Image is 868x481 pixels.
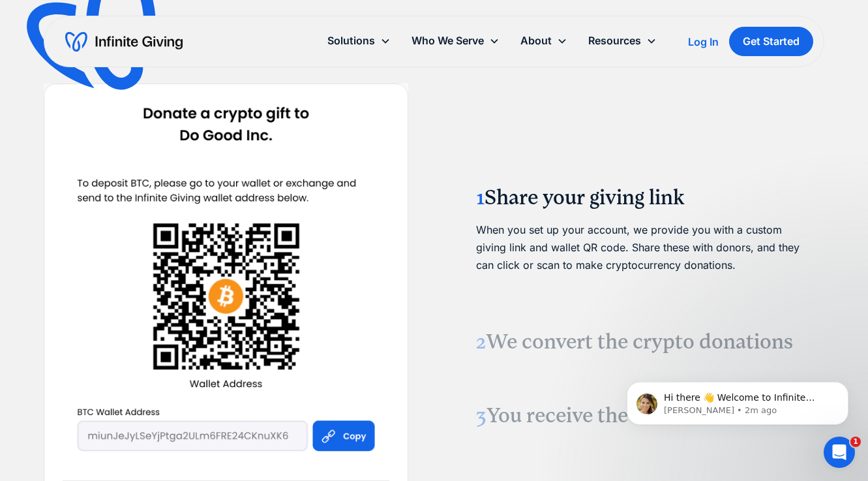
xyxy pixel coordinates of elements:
p: When you set up your account, we provide you with a custom giving link and wallet QR code. Share ... [476,221,809,275]
a: home [65,31,183,52]
div: About [510,27,578,55]
span: 2 [476,330,486,354]
div: Resources [588,32,641,50]
div: Who We Serve [401,27,510,55]
iframe: Intercom live chat [824,437,855,468]
span: 1 [476,185,485,209]
div: Resources [578,27,667,55]
div: Solutions [327,32,375,50]
div: About [520,32,552,50]
div: Solutions [317,27,401,55]
h3: Share your giving link [476,184,809,211]
a: Log In [688,34,719,50]
h3: You receive the funds [476,402,809,429]
div: Log In [688,37,719,47]
a: Get Started [729,27,813,56]
h3: We convert the crypto donations [476,328,809,356]
iframe: Intercom notifications message [607,354,868,446]
div: Who We Serve [412,32,484,50]
span: 1 [850,437,861,447]
span: 3 [476,403,486,427]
